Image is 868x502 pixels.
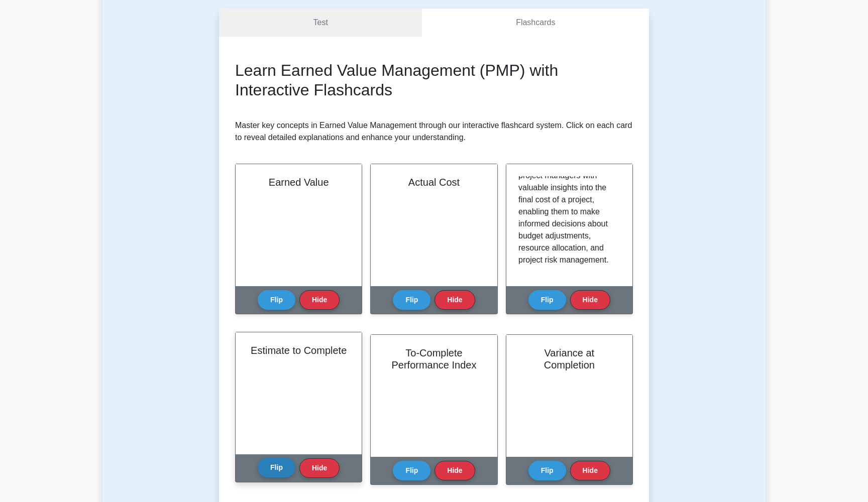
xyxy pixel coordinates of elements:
h2: Estimate to Complete [248,344,350,356]
h2: Earned Value [248,176,350,188]
a: Flashcards [422,9,649,37]
button: Hide [435,461,475,480]
h2: Variance at Completion [518,347,620,371]
p: Master key concepts in Earned Value Management through our interactive flashcard system. Click on... [235,119,633,144]
a: Test [219,9,422,37]
h2: To-Complete Performance Index [383,347,485,371]
button: Flip [258,290,295,310]
button: Hide [299,458,340,478]
h2: Actual Cost [383,176,485,188]
h2: Learn Earned Value Management (PMP) with Interactive Flashcards [235,61,633,99]
button: Flip [528,461,566,480]
button: Flip [393,290,430,310]
button: Hide [435,290,475,310]
button: Flip [393,461,430,480]
button: Hide [570,461,610,480]
button: Flip [528,290,566,310]
button: Flip [258,458,295,477]
button: Hide [299,290,340,310]
button: Hide [570,290,610,310]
